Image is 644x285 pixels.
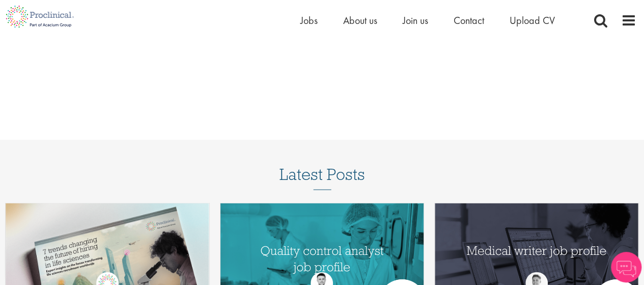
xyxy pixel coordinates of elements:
a: About us [343,14,377,27]
h3: Latest Posts [279,166,365,190]
a: Upload CV [510,14,555,27]
img: Chatbot [611,252,641,282]
a: Join us [403,14,428,27]
a: Contact [454,14,484,27]
a: Jobs [300,14,318,27]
